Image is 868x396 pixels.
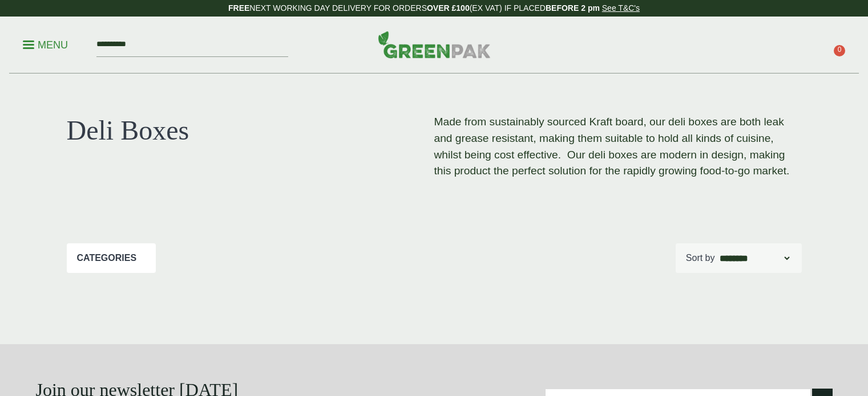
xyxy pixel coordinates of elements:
a: Menu [23,38,68,50]
p: Made from sustainably sourced Kraft board, our deli boxes are both leak and grease resistant, mak... [434,114,802,179]
p: Categories [77,251,137,265]
a: See T&C's [602,3,640,13]
strong: BEFORE 2 pm [546,3,600,13]
strong: OVER £100 [427,3,470,13]
select: Shop order [717,251,792,265]
p: Menu [23,38,68,52]
strong: FREE [228,3,249,13]
h1: Deli Boxes [67,114,434,147]
img: GreenPak Supplies [378,31,491,58]
span: 0 [834,45,845,56]
p: Sort by [686,251,715,265]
